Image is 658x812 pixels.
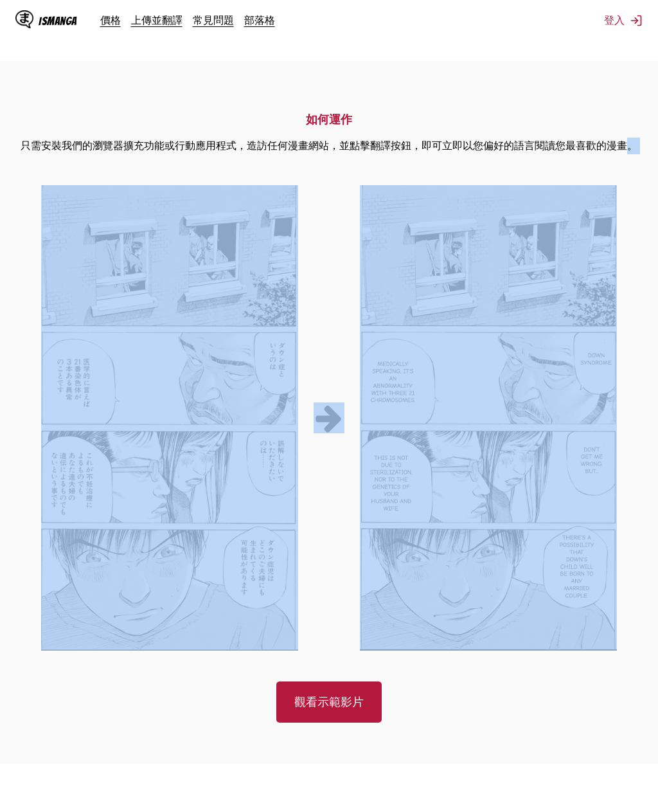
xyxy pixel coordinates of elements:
[314,402,344,433] img: 翻譯流程箭頭
[193,14,234,26] a: 常見問題
[604,14,643,28] button: 登入
[39,15,77,27] div: IsManga
[41,185,298,651] img: 日文漫畫原圖
[244,14,275,26] a: 部落格
[131,14,182,26] a: 上傳並翻譯
[360,185,617,651] img: 翻譯後的英文漫畫格
[21,112,637,127] h2: 如何運作
[21,138,637,154] p: 只需安裝我們的瀏覽器擴充功能或行動應用程式，造訪任何漫畫網站，並點擊翻譯按鈕，即可立即以您偏好的語言閱讀您最喜歡的漫畫。
[630,14,643,27] img: Sign out
[276,681,382,723] a: 觀看示範影片
[100,14,121,26] a: 價格
[15,10,33,28] img: IsManga Logo
[15,10,100,31] a: IsManga LogoIsManga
